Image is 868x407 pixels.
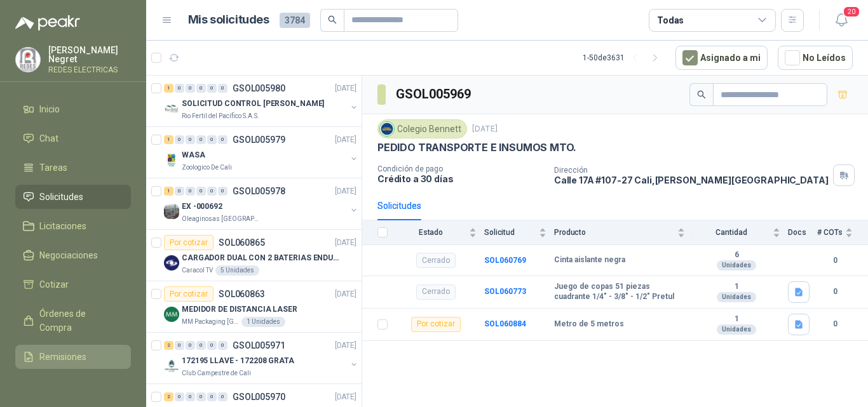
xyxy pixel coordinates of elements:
span: Solicitud [484,228,536,237]
b: Metro de 5 metros [554,319,624,330]
a: Remisiones [15,345,131,369]
div: 1 [164,84,173,93]
a: 2 0 0 0 0 0 GSOL005971[DATE] Company Logo172195 LLAVE - 172208 GRATAClub Campestre de Cali [164,338,359,378]
div: 0 [175,187,184,196]
div: 0 [175,392,184,401]
div: 1 - 50 de 3631 [583,48,665,68]
div: 0 [207,341,217,350]
a: Negociaciones [15,243,131,267]
a: Órdenes de Compra [15,302,131,340]
div: Cerrado [416,253,456,268]
b: 0 [817,286,853,298]
div: 1 [164,135,173,144]
div: Por cotizar [164,286,214,302]
p: [DATE] [335,391,356,403]
b: 6 [693,250,780,260]
p: 172195 LLAVE - 172208 GRATA [182,355,294,367]
span: Estado [395,228,466,237]
p: [DATE] [335,134,356,146]
p: WASA [182,149,205,161]
a: 1 0 0 0 0 0 GSOL005979[DATE] Company LogoWASAZoologico De Cali [164,132,359,173]
a: SOL060769 [484,256,526,265]
p: Calle 17A #107-27 Cali , [PERSON_NAME][GEOGRAPHIC_DATA] [554,175,829,185]
p: GSOL005978 [233,187,285,196]
p: Condición de pago [377,164,544,173]
p: GSOL005971 [233,341,285,350]
button: Asignado a mi [675,46,768,70]
a: SOL060773 [484,287,526,296]
span: Chat [39,131,58,145]
p: [DATE] [472,123,498,135]
div: 5 Unidades [215,265,259,276]
p: [PERSON_NAME] Negret [48,46,131,63]
b: 0 [817,318,853,330]
a: 1 0 0 0 0 0 GSOL005980[DATE] Company LogoSOLICITUD CONTROL [PERSON_NAME]Rio Fertil del Pacífico S... [164,81,359,121]
p: Club Campestre de Cali [182,368,251,378]
a: Solicitudes [15,185,131,209]
div: 0 [175,341,184,350]
div: Solicitudes [377,199,421,213]
div: 0 [207,187,217,196]
a: Licitaciones [15,214,131,238]
h1: Mis solicitudes [188,11,269,29]
div: 0 [218,187,227,196]
div: 0 [196,341,206,350]
button: No Leídos [778,46,853,70]
div: 2 [164,392,173,401]
span: Producto [554,228,675,237]
div: 0 [186,341,195,350]
p: CARGADOR DUAL CON 2 BATERIAS ENDURO GO PRO [182,252,340,264]
b: 1 [693,314,780,324]
img: Company Logo [164,101,179,116]
img: Company Logo [164,204,179,219]
img: Company Logo [164,358,179,373]
div: 0 [196,392,206,401]
p: Oleaginosas [GEOGRAPHIC_DATA][PERSON_NAME] [182,214,262,224]
th: Producto [554,220,693,245]
a: Por cotizarSOL060865[DATE] Company LogoCARGADOR DUAL CON 2 BATERIAS ENDURO GO PROCaracol TV5 Unid... [146,230,362,281]
p: GSOL005979 [233,135,285,144]
span: # COTs [817,228,843,237]
th: Estado [395,220,484,245]
img: Logo peakr [15,15,80,30]
div: 1 Unidades [241,317,285,327]
div: 0 [186,392,195,401]
span: Tareas [39,161,67,175]
p: Zoologico De Cali [182,163,232,173]
span: search [697,90,706,99]
p: SOL060863 [219,290,265,298]
a: 1 0 0 0 0 0 GSOL005978[DATE] Company LogoEX -000692Oleaginosas [GEOGRAPHIC_DATA][PERSON_NAME] [164,183,359,224]
a: Tareas [15,156,131,180]
div: 0 [218,392,227,401]
span: Remisiones [39,350,86,364]
p: Crédito a 30 días [377,173,544,184]
div: 0 [186,84,195,93]
p: SOLICITUD CONTROL [PERSON_NAME] [182,98,324,110]
b: Cinta aislante negra [554,255,625,265]
img: Company Logo [16,48,40,72]
div: 0 [175,135,184,144]
div: Unidades [717,260,756,270]
a: Inicio [15,97,131,121]
p: Caracol TV [182,265,213,276]
span: search [328,15,337,24]
b: 1 [693,282,780,292]
div: 0 [196,84,206,93]
button: 20 [830,9,853,32]
span: Negociaciones [39,248,98,262]
div: 0 [218,84,227,93]
p: REDES ELECTRICAS [48,66,131,74]
b: 0 [817,255,853,267]
p: PEDIDO TRANSPORTE E INSUMOS MTO. [377,141,576,154]
h3: GSOL005969 [396,84,473,104]
div: 0 [207,135,217,144]
span: Cantidad [693,228,770,237]
div: Por cotizar [411,317,461,332]
span: Inicio [39,102,60,116]
p: Rio Fertil del Pacífico S.A.S. [182,111,259,121]
a: SOL060884 [484,319,526,328]
div: 1 [164,187,173,196]
p: MM Packaging [GEOGRAPHIC_DATA] [182,317,239,327]
div: Unidades [717,292,756,302]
